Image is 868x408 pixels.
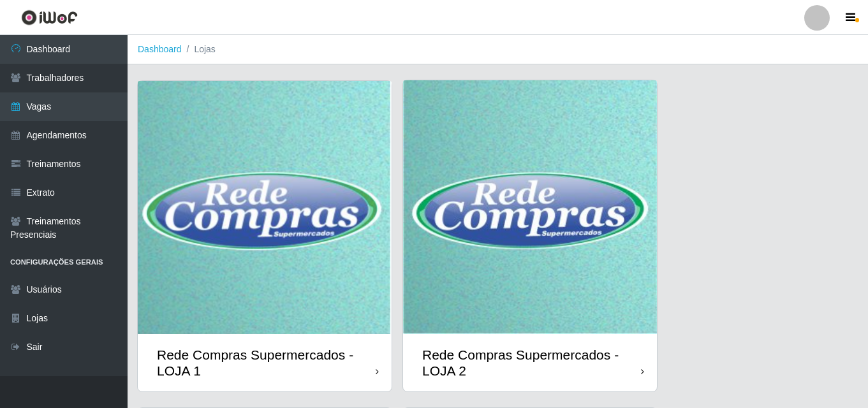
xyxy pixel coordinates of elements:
div: Rede Compras Supermercados - LOJA 2 [422,347,641,379]
img: cardImg [403,80,657,334]
nav: breadcrumb [128,35,868,64]
li: Lojas [182,43,216,56]
a: Rede Compras Supermercados - LOJA 2 [403,80,657,391]
a: Rede Compras Supermercados - LOJA 1 [138,81,392,391]
div: Rede Compras Supermercados - LOJA 1 [157,347,376,379]
img: cardImg [138,81,392,334]
a: Dashboard [138,44,182,54]
img: CoreUI Logo [21,10,78,25]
